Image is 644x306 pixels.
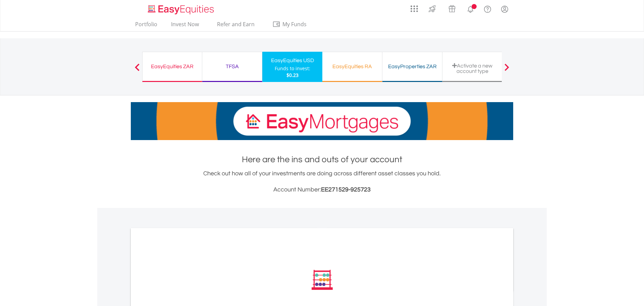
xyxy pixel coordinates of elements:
[406,2,422,12] a: AppsGrid
[446,63,498,74] div: Activate a new account type
[132,21,160,31] a: Portfolio
[386,62,438,71] div: EasyProperties ZAR
[147,62,198,71] div: EasyEquities ZAR
[321,186,371,193] span: EE271529-925723
[326,62,378,71] div: EasyEquities RA
[266,56,318,65] div: EasyEquities USD
[131,185,513,194] h3: Account Number:
[131,102,513,140] img: EasyMortage Promotion Banner
[131,154,513,166] h1: Here are the ins and outs of your account
[286,72,299,78] span: $0.23
[210,21,261,31] a: Refer and Earn
[462,2,479,15] a: Notifications
[496,2,513,16] a: My Profile
[442,2,462,14] a: Vouchers
[479,2,496,15] a: FAQ's and Support
[147,4,217,15] img: EasyEquities_Logo.png
[168,21,202,31] a: Invest Now
[275,65,310,72] div: Funds to invest:
[272,20,316,29] span: My Funds
[217,20,255,28] span: Refer and Earn
[427,3,438,14] img: thrive-v2.svg
[206,62,258,71] div: TFSA
[131,169,513,194] div: Check out how all of your investments are doing across different asset classes you hold.
[145,2,217,15] a: Home page
[411,5,418,12] img: grid-menu-icon.svg
[446,3,458,14] img: vouchers-v2.svg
